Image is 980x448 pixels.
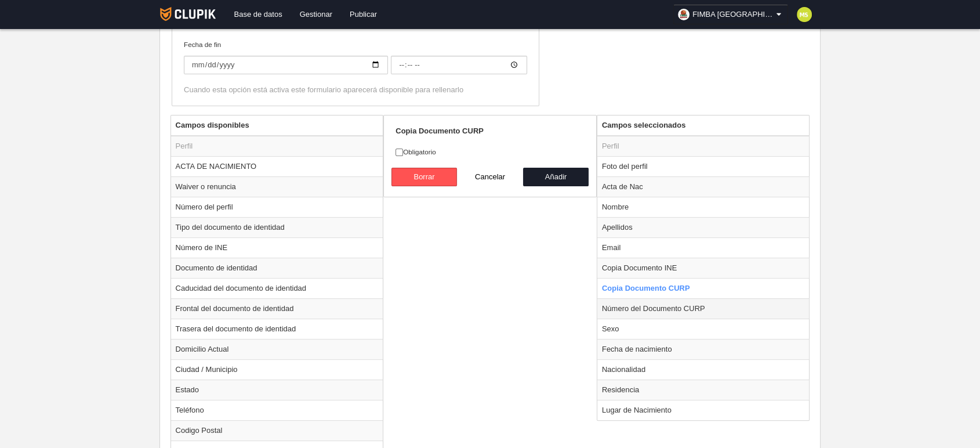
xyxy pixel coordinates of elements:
input: Obligatorio [395,149,403,156]
strong: Copia Documento CURP [395,127,484,135]
button: Borrar [391,168,458,186]
td: Tipo del documento de identidad [171,217,383,237]
td: Caducidad del documento de identidad [171,278,383,298]
td: Perfil [171,136,383,157]
td: Copia Documento CURP [597,278,810,298]
td: ACTA DE NACIMIENTO [171,156,383,176]
td: Sexo [597,319,810,339]
input: Fecha de fin [391,56,527,74]
a: FIMBA [GEOGRAPHIC_DATA] [673,5,788,24]
td: Número del Documento CURP [597,298,810,319]
label: Obligatorio [395,147,585,157]
td: Acta de Nac [597,176,810,197]
td: Número de INE [171,237,383,258]
button: Añadir [523,168,589,186]
img: Clupik [160,7,216,21]
td: Documento de identidad [171,258,383,278]
td: Residencia [597,380,810,400]
td: Ciudad / Municipio [171,359,383,380]
td: Codigo Postal [171,420,383,440]
img: OaEej4y1NQ6z.30x30.jpg [678,9,689,20]
th: Campos disponibles [171,115,383,136]
th: Campos seleccionados [597,115,810,136]
td: Fecha de nacimiento [597,339,810,359]
td: Email [597,237,810,258]
td: Apellidos [597,217,810,237]
td: Lugar de Nacimiento [597,400,810,420]
label: Fecha de fin [184,39,527,74]
td: Domicilio Actual [171,339,383,359]
button: Cancelar [457,168,523,186]
td: Nacionalidad [597,359,810,380]
td: Perfil [597,136,810,157]
span: FIMBA [GEOGRAPHIC_DATA] [692,9,774,20]
div: Cuando esta opción está activa este formulario aparecerá disponible para rellenarlo [184,85,527,95]
td: Copia Documento INE [597,258,810,278]
td: Teléfono [171,400,383,420]
td: Foto del perfil [597,156,810,176]
td: Trasera del documento de identidad [171,319,383,339]
td: Estado [171,380,383,400]
td: Número del perfil [171,197,383,217]
td: Waiver o renuncia [171,176,383,197]
img: c2l6ZT0zMHgzMCZmcz05JnRleHQ9TVMmYmc9Y2RkYzM5.png [797,7,812,22]
input: Fecha de fin [184,56,388,74]
td: Nombre [597,197,810,217]
td: Frontal del documento de identidad [171,298,383,319]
